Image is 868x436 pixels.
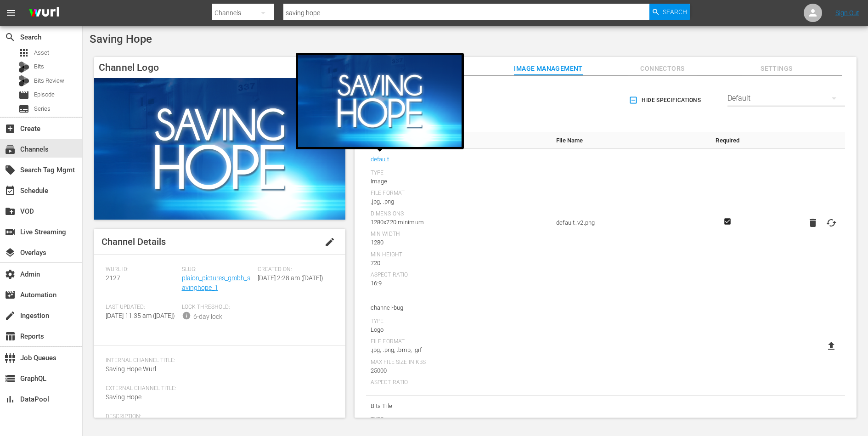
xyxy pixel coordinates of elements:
[18,90,29,101] span: Episode
[371,197,547,206] div: .jpg, .png
[18,47,29,58] span: Asset
[552,132,708,149] th: File Name
[5,269,16,280] span: Admin
[628,63,697,74] span: Connectors
[371,338,547,345] div: File Format
[5,247,16,258] span: Overlays
[371,279,547,288] div: 16:9
[371,218,547,227] div: 1280x720 minimum
[371,359,547,366] div: Max File Size In Kbs
[6,7,17,18] span: menu
[34,90,55,99] span: Episode
[182,311,191,320] span: info
[727,85,845,111] div: Default
[94,57,345,78] h4: Channel Logo
[106,266,177,273] span: Wurl ID:
[5,289,16,300] span: Automation
[631,96,701,105] span: Hide Specifications
[182,274,250,291] a: plaion_pictures_gmbh_savinghope_1
[258,266,329,273] span: Created On:
[514,63,583,74] span: Image Management
[106,312,175,319] span: [DATE] 11:35 am ([DATE])
[371,190,547,197] div: File Format
[193,312,222,322] div: 6-day lock
[319,231,341,253] button: edit
[5,185,16,196] span: Schedule
[5,394,16,405] span: DataPool
[371,177,547,186] div: Image
[371,210,547,218] div: Dimensions
[722,217,733,226] svg: Required
[324,237,335,248] span: edit
[371,366,547,375] div: 25000
[182,304,254,311] span: Lock Threshold:
[106,357,329,364] span: Internal Channel Title:
[18,75,29,86] div: Bits Review
[5,310,16,321] span: Ingestion
[371,238,547,247] div: 1280
[5,123,16,134] span: Create
[371,345,547,355] div: .jpg, .png, .bmp, .gif
[94,78,345,220] img: Saving Hope
[708,132,747,149] th: Required
[5,32,16,43] span: Search
[34,48,49,57] span: Asset
[106,385,329,392] span: External Channel Title:
[5,164,16,176] span: Search Tag Mgmt
[742,63,811,74] span: Settings
[34,62,44,71] span: Bits
[258,274,323,282] span: [DATE] 2:28 am ([DATE])
[371,153,389,165] a: default
[552,149,708,297] td: default_v2.png
[34,76,64,85] span: Bits Review
[371,170,547,177] div: Type
[106,413,329,420] span: Description:
[5,352,16,363] span: Job Queues
[371,416,547,424] div: Type
[34,104,51,113] span: Series
[106,365,156,373] span: Saving Hope Wurl
[22,2,66,24] img: ans4CAIJ8jUAAAAAAAAAAAAAAAAAAAAAAAAgQb4GAAAAAAAAAAAAAAAAAAAAAAAAJMjXAAAAAAAAAAAAAAAAAAAAAAAAgAT5G...
[835,9,859,17] a: Sign Out
[5,206,16,217] span: VOD
[18,103,29,114] span: Series
[371,259,547,268] div: 720
[101,236,166,247] span: Channel Details
[371,379,547,386] div: Aspect Ratio
[371,325,547,334] div: Logo
[5,331,16,342] span: Reports
[371,400,547,412] span: Bits Tile
[663,4,687,20] span: Search
[5,373,16,384] span: GraphQL
[371,302,547,314] span: channel-bug
[90,33,152,45] span: Saving Hope
[18,62,29,73] div: Bits
[106,274,120,282] span: 2127
[182,266,254,273] span: Slug:
[371,251,547,259] div: Min Height
[371,272,547,279] div: Aspect Ratio
[371,231,547,238] div: Min Width
[5,226,16,238] span: Live Streaming
[106,304,177,311] span: Last Updated:
[5,144,16,155] span: Channels
[371,318,547,325] div: Type
[627,87,705,113] button: Hide Specifications
[106,393,141,401] span: Saving Hope
[649,4,690,20] button: Search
